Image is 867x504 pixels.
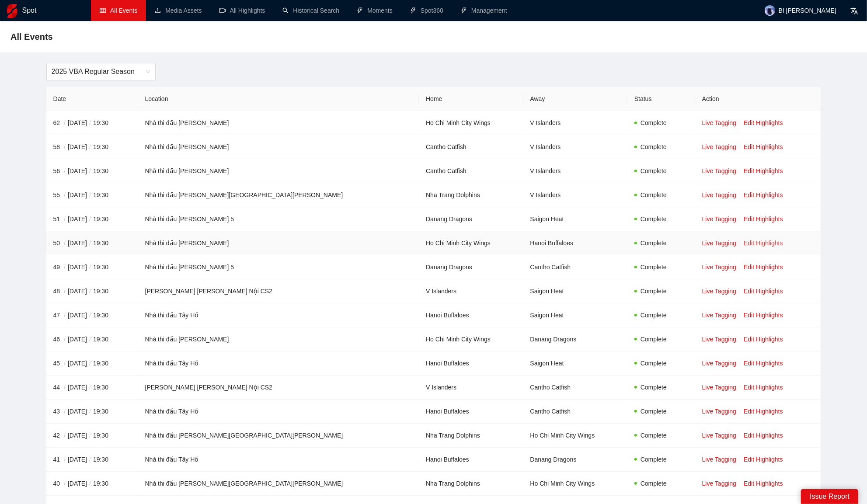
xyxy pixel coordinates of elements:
td: Hanoi Buffaloes [419,303,523,327]
span: Complete [641,143,667,150]
a: uploadMedia Assets [155,7,202,14]
span: / [87,143,93,150]
a: Edit Highlights [744,167,783,174]
td: Nhà thi đấu [PERSON_NAME] [138,327,419,351]
td: Cantho Catfish [523,400,627,424]
a: Live Tagging [702,143,736,150]
a: thunderboltManagement [461,7,507,14]
span: Complete [641,384,667,391]
span: / [87,336,93,343]
a: Edit Highlights [744,191,783,198]
a: Live Tagging [702,384,736,391]
td: 56 [DATE] 19:30 [46,159,138,183]
td: Danang Dragons [523,327,627,351]
span: Complete [641,167,667,174]
td: Ho Chi Minh City Wings [419,111,523,135]
span: / [62,312,68,319]
a: Live Tagging [702,312,736,319]
td: 48 [DATE] 19:30 [46,279,138,303]
td: Nhà thi đấu Tây Hồ [138,351,419,375]
span: / [87,480,93,487]
span: / [87,288,93,295]
span: / [62,240,68,247]
td: 62 [DATE] 19:30 [46,111,138,135]
span: / [62,408,68,415]
td: Ho Chi Minh City Wings [523,424,627,448]
td: V Islanders [523,159,627,183]
td: Nhà thi đấu Tây Hồ [138,448,419,472]
th: Status [627,87,695,111]
td: Ho Chi Minh City Wings [419,231,523,255]
a: Edit Highlights [744,312,783,319]
td: V Islanders [523,183,627,207]
a: Edit Highlights [744,336,783,343]
td: Saigon Heat [523,303,627,327]
span: Complete [641,456,667,463]
td: 51 [DATE] 19:30 [46,207,138,231]
span: / [87,119,93,126]
a: Live Tagging [702,480,736,487]
a: Live Tagging [702,360,736,367]
a: Live Tagging [702,336,736,343]
span: All Events [10,30,53,44]
td: 55 [DATE] 19:30 [46,183,138,207]
td: Nhà thi đấu [PERSON_NAME] [138,231,419,255]
span: Complete [641,240,667,247]
img: logo [7,4,17,18]
span: / [87,216,93,222]
div: Issue Report [801,489,858,504]
span: / [62,384,68,391]
th: Date [46,87,138,111]
td: Cantho Catfish [523,375,627,400]
span: / [62,480,68,487]
th: Location [138,87,419,111]
td: Danang Dragons [419,255,523,279]
a: thunderboltSpot360 [410,7,443,14]
td: 40 [DATE] 19:30 [46,472,138,496]
span: / [87,240,93,247]
td: V Islanders [523,135,627,159]
span: / [87,167,93,174]
a: Live Tagging [702,119,736,126]
span: / [87,384,93,391]
td: Nha Trang Dolphins [419,424,523,448]
td: [PERSON_NAME] [PERSON_NAME] Nội CS2 [138,375,419,400]
span: table [100,7,106,14]
th: Home [419,87,523,111]
td: 50 [DATE] 19:30 [46,231,138,255]
td: Saigon Heat [523,351,627,375]
a: Live Tagging [702,456,736,463]
span: Complete [641,408,667,415]
td: Hanoi Buffaloes [419,400,523,424]
a: Live Tagging [702,432,736,439]
span: / [87,408,93,415]
td: Nhà thi đấu [PERSON_NAME][GEOGRAPHIC_DATA][PERSON_NAME] [138,424,419,448]
a: Edit Highlights [744,119,783,126]
th: Action [695,87,821,111]
a: Edit Highlights [744,360,783,367]
td: V Islanders [419,375,523,400]
td: Nhà thi đấu [PERSON_NAME][GEOGRAPHIC_DATA][PERSON_NAME] [138,472,419,496]
span: / [62,456,68,463]
a: Live Tagging [702,167,736,174]
a: thunderboltMoments [357,7,393,14]
td: Hanoi Buffaloes [419,351,523,375]
a: Edit Highlights [744,384,783,391]
span: Complete [641,480,667,487]
a: Edit Highlights [744,456,783,463]
span: / [62,336,68,343]
td: Nhà thi đấu Tây Hồ [138,303,419,327]
td: Cantho Catfish [523,255,627,279]
a: video-cameraAll Highlights [219,7,265,14]
span: / [87,432,93,439]
span: / [62,119,68,126]
td: 49 [DATE] 19:30 [46,255,138,279]
span: / [62,191,68,198]
a: Edit Highlights [744,216,783,222]
a: Edit Highlights [744,264,783,271]
td: 47 [DATE] 19:30 [46,303,138,327]
a: searchHistorical Search [282,7,339,14]
td: [PERSON_NAME] [PERSON_NAME] Nội CS2 [138,279,419,303]
span: / [62,143,68,150]
span: Complete [641,191,667,198]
